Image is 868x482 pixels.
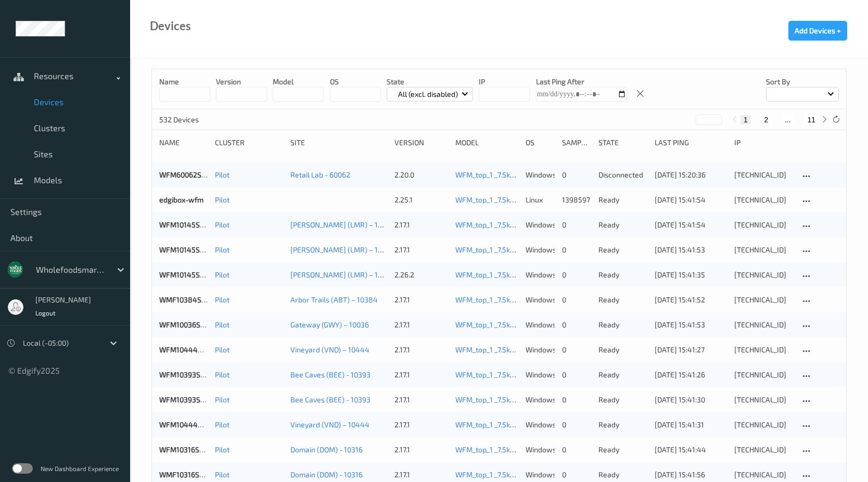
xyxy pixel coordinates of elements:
button: Add Devices + [788,21,847,41]
a: Domain (DOM) - 10316 [290,470,363,479]
p: OS [330,77,381,87]
div: 2.20.0 [394,170,448,180]
p: ready [598,220,647,230]
div: Model [455,137,518,148]
a: WFM_top_1 _7.5k_Training [DATE] up-to-date [DATE] 11:12 [DATE] 11:12 Auto Save [455,195,718,204]
p: ready [598,395,647,405]
div: State [598,137,647,148]
p: windows [526,295,555,305]
div: [DATE] 15:41:53 [655,320,727,330]
p: windows [526,345,555,355]
div: Site [290,137,388,148]
div: [TECHNICAL_ID] [734,195,793,205]
p: ready [598,370,647,380]
a: [PERSON_NAME] (LMR) – 10145 [290,220,394,229]
a: WFM_top_1 _7.5k_Training [DATE] up-to-date [DATE] 11:12 [DATE] 11:12 Auto Save [455,470,718,479]
div: 0 [562,220,591,230]
div: 0 [562,170,591,180]
div: Devices [150,21,191,31]
div: 1398597 [562,195,591,205]
div: [TECHNICAL_ID] [734,295,793,305]
div: 2.17.1 [394,320,448,330]
div: 2.17.1 [394,295,448,305]
a: [PERSON_NAME] (LMR) – 10145 [290,270,394,279]
a: Pilot [215,345,229,354]
a: Pilot [215,395,229,404]
div: 2.17.1 [394,395,448,405]
div: 2.17.1 [394,245,448,255]
a: Pilot [215,195,229,204]
button: ... [782,115,794,124]
a: Pilot [215,170,229,179]
p: Sort by [766,77,839,87]
div: Samples [562,137,591,148]
a: Pilot [215,320,229,329]
div: [TECHNICAL_ID] [734,170,793,180]
a: Vineyard (VND) – 10444 [290,345,369,354]
a: WFM10316SCL026 [159,445,220,454]
div: 2.26.2 [394,270,448,280]
div: Cluster [215,137,283,148]
div: [DATE] 15:41:30 [655,395,727,405]
p: ready [598,195,647,205]
a: WFM10393SCL013 [159,370,220,379]
a: WFM_top_1 _7.5k_Training [DATE] up-to-date [DATE] 11:12 [DATE] 11:12 Auto Save [455,270,718,279]
a: Pilot [215,445,229,454]
p: windows [526,370,555,380]
p: windows [526,220,555,230]
div: [TECHNICAL_ID] [734,470,793,480]
p: ready [598,470,647,480]
p: model [273,77,324,87]
a: Vineyard (VND) – 10444 [290,420,369,429]
div: 2.17.1 [394,345,448,355]
a: Pilot [215,370,229,379]
div: 2.17.1 [394,370,448,380]
div: [TECHNICAL_ID] [734,220,793,230]
div: 0 [562,470,591,480]
a: WFM10444SCL035 [159,345,222,354]
p: State [387,77,474,87]
p: IP [479,77,530,87]
a: WFM10036SCL034 [159,320,221,329]
a: WMF10316SCL027 [159,470,219,479]
div: [TECHNICAL_ID] [734,320,793,330]
div: 0 [562,370,591,380]
a: WFM10145SCL048 [159,270,221,279]
div: [DATE] 15:41:35 [655,270,727,280]
p: linux [526,195,555,205]
div: [DATE] 15:41:54 [655,195,727,205]
p: ready [598,245,647,255]
div: ip [734,137,793,148]
a: WFM_top_1 _7.5k_Training [DATE] up-to-date [DATE] 11:12 [DATE] 11:12 Auto Save [455,420,718,429]
div: [TECHNICAL_ID] [734,345,793,355]
div: [DATE] 15:41:52 [655,295,727,305]
a: [PERSON_NAME] (LMR) – 10145 [290,245,394,254]
div: 0 [562,245,591,255]
p: windows [526,470,555,480]
div: [TECHNICAL_ID] [734,370,793,380]
button: 11 [804,115,819,124]
div: 0 [562,395,591,405]
a: edgibox-wfm [159,195,203,204]
p: Name [159,77,210,87]
a: WFM10145SCL056 [159,245,220,254]
div: 2.17.1 [394,470,448,480]
div: [DATE] 15:41:53 [655,245,727,255]
div: [DATE] 15:41:44 [655,445,727,455]
a: WMF10384SCL050 [159,295,222,304]
a: WFM_top_1 _7.5k_Training [DATE] up-to-date [DATE] 11:12 [DATE] 11:12 Auto Save [455,370,718,379]
a: Arbor Trails (ABT) – 10384 [290,295,378,304]
a: WFM10444SCL032 [159,420,222,429]
a: Bee Caves (BEE) - 10393 [290,370,371,379]
a: Pilot [215,245,229,254]
p: ready [598,320,647,330]
a: WFM_top_1 _7.5k_Training [DATE] up-to-date [DATE] 11:12 [DATE] 11:12 Auto Save [455,295,718,304]
div: [DATE] 15:41:26 [655,370,727,380]
a: WFM_top_1 _7.5k_Training [DATE] up-to-date [DATE] 11:12 [DATE] 11:12 Auto Save [455,345,718,354]
div: version [394,137,448,148]
p: disconnected [598,170,647,180]
a: Pilot [215,420,229,429]
p: ready [598,345,647,355]
div: [DATE] 15:41:31 [655,420,727,430]
div: 0 [562,445,591,455]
